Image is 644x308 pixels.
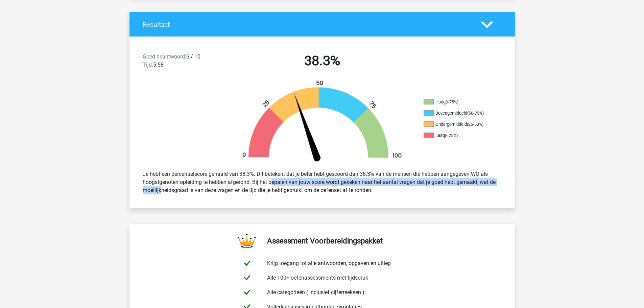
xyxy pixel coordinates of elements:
[424,133,491,139] li: Laag
[143,21,471,28] h4: Resultaat
[143,62,153,68] span: Tijd:
[235,53,409,69] h2: 38.3%
[138,53,230,72] div: 6 / 10 5:58
[467,111,484,116] div: (50-75%)
[446,99,458,104] div: (>75%)
[424,99,491,105] li: Hoog
[467,122,483,127] div: (25-50%)
[138,167,507,197] div: Je hebt een percentielscore gehaald van 38.3%. Dit betekent dat je beter hebt gescoord dan 38.3% ...
[143,53,186,60] span: Goed beantwoord:
[445,133,458,138] div: (<25%)
[231,80,413,165] img: 38.c81ac9a22bb6.png
[424,110,491,116] li: Bovengemiddeld
[424,121,491,127] li: Ondergemiddeld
